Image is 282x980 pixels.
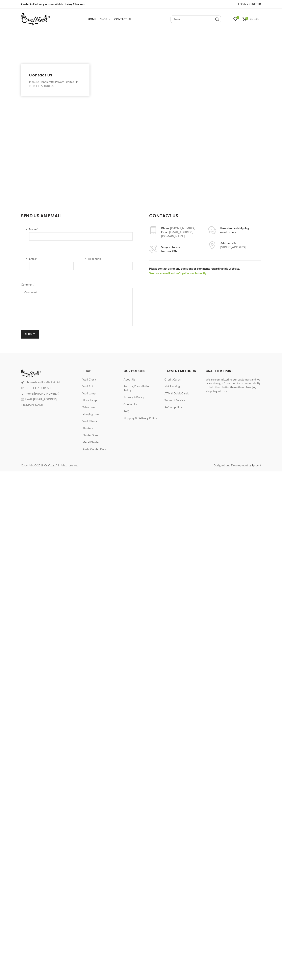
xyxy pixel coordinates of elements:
span: Inhouse Handicrafts Private Limited H1-[STREET_ADDRESS] [29,80,80,88]
div: [PHONE_NUMBER] [EMAIL_ADDRESS][DOMAIN_NAME] [161,226,202,238]
div: H1-[STREET_ADDRESS] [220,241,261,249]
a: Contact Us [112,15,133,23]
span: Contact Us [29,72,52,78]
a: FAQ [124,410,129,413]
a: Home [86,15,98,23]
div: Copyright © 2019 Craftter. All rights reserved. [21,463,138,467]
a: 0 [231,15,239,23]
span: CONTACT US [149,213,178,219]
a: Rakhi Combo Pack [82,447,106,451]
a: ATM & Debit Cards [164,392,189,395]
img: craftter.com [21,369,41,377]
a: Privacy & Policy [124,395,144,399]
a: Wall Mirror [82,419,97,423]
a: Refund policy [164,406,182,409]
a: Wall Lamp [82,392,96,395]
strong: Phone: [161,226,170,230]
strong: Address: [220,242,231,245]
span: Home [88,18,96,21]
span: Login / Register [238,2,261,6]
a: Spraynt [252,464,261,467]
a: Hanging Lamp [82,413,100,416]
input: Search [215,17,219,21]
label: Comment [21,282,133,287]
span: Rs. 0.00 [250,17,259,21]
a: Floor Lamp [82,398,97,402]
span: Payment Methods [164,369,196,373]
strong: Email: [161,230,169,234]
strong: Please contact us for any questions or comments regarding this Website. [149,267,240,275]
a: Shop [98,15,112,23]
span: Contact Us [114,18,131,21]
a: Send us an email and we’ll get in touch shortly. [149,271,207,275]
a: Planter Stand [82,433,99,437]
strong: on all orders. [220,230,237,234]
span: Shop [100,18,107,21]
a: Shipping & Delivery Policy [124,416,157,420]
a: Terms of Service [164,398,185,402]
strong: for over 24h [161,249,177,253]
strong: Support forum [161,245,180,249]
div: Designed and Development by [141,463,264,467]
label: Email [29,257,74,261]
a: Contact Us [124,402,137,406]
label: Name [29,227,133,231]
a: Metal Planter [82,440,100,444]
a: 0 Rs. 0.00 [240,15,261,23]
span: SHOP [82,369,91,373]
input: submit [21,330,39,339]
span: Craftter Trust [206,369,233,373]
a: Wall Clock [82,378,96,381]
input: Search [171,16,221,23]
a: Planters [82,426,93,430]
span: OUR POLICIES [124,369,145,373]
div: Inhouse Handicrafts Pvt Ltd H1-[STREET_ADDRESS] Phone: [PHONE_NUMBER] Email: [EMAIL_ADDRESS][DOMA... [21,379,77,408]
img: craftter.com [21,13,50,25]
a: Wall Art [82,385,93,388]
a: Net Banking [164,385,180,388]
span: 0 [236,16,239,19]
strong: Free standard shipping [220,226,249,230]
span: 0 [245,17,248,20]
a: Credit Cards [164,378,181,381]
h4: SEND US AN EMAIL [21,213,66,219]
a: About Us [124,378,135,381]
a: Table Lamp [82,406,96,409]
div: We are committed to our customers and we draw strength from their faith on our ability to help th... [206,377,261,393]
a: Returns/Cancellation Policy [124,385,150,392]
label: Telephone [88,257,133,261]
